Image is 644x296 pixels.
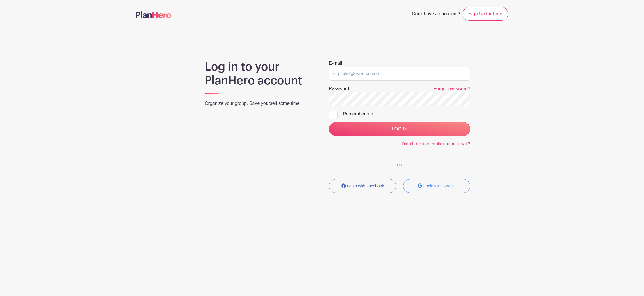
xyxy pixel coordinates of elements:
[392,163,407,167] span: OR
[403,179,470,193] button: Login with Google
[136,11,171,18] img: logo-507f7623f17ff9eddc593b1ce0a138ce2505c220e1c5a4e2b4648c50719b7d32.svg
[329,122,470,136] input: LOG IN
[423,184,456,188] small: Login with Google
[463,7,508,21] a: Sign Up for Free
[329,67,470,81] input: e.g. julie@eventco.com
[329,85,349,92] label: Password
[434,86,470,91] a: Forgot password?
[343,111,470,117] div: Remember me
[329,179,396,193] button: Login with Facebook
[205,60,315,88] h1: Log in to your PlanHero account
[412,8,460,21] span: Don't have an account?
[347,184,384,188] small: Login with Facebook
[401,141,470,146] a: Didn't receive confirmation email?
[205,100,315,107] p: Organize your group. Save yourself some time.
[329,60,342,67] label: E-mail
